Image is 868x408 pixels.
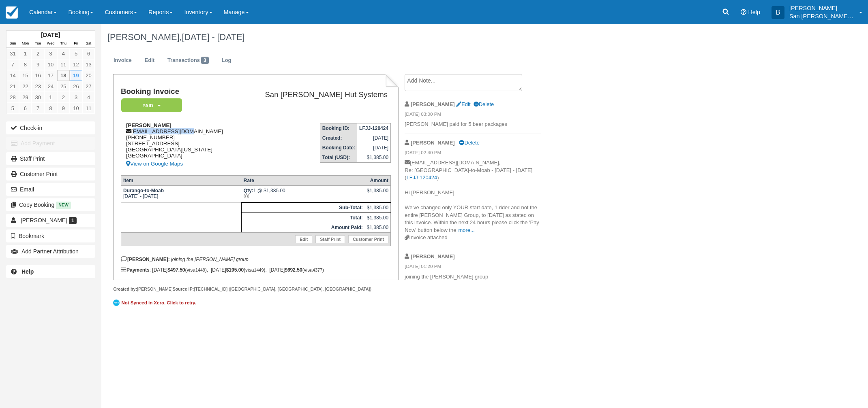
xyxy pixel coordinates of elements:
[6,48,19,59] a: 31
[32,81,44,92] a: 23
[19,81,32,92] a: 22
[285,267,302,273] strong: $692.50
[167,267,185,273] strong: $497.50
[19,103,32,114] a: 6
[69,217,77,224] span: 1
[365,223,391,233] td: $1,385.00
[411,101,455,107] strong: [PERSON_NAME]
[121,185,241,202] td: [DATE] - [DATE]
[226,267,244,273] strong: $195.00
[6,137,95,150] button: Add Payment
[173,287,194,291] strong: Source IP:
[242,223,365,233] th: Amount Paid:
[405,273,541,281] p: joining the [PERSON_NAME] group
[411,253,455,259] strong: [PERSON_NAME]
[121,257,170,262] strong: [PERSON_NAME]:
[242,185,365,202] td: 1 @ $1,385.00
[82,81,95,92] a: 27
[21,268,34,275] b: Help
[44,92,57,103] a: 1
[70,103,82,114] a: 10
[789,4,854,12] p: [PERSON_NAME]
[57,59,70,70] a: 11
[244,188,253,193] strong: Qty
[32,70,44,81] a: 16
[254,268,264,272] small: 1449
[82,48,95,59] a: 6
[44,39,57,48] th: Wed
[70,92,82,103] a: 3
[6,39,19,48] th: Sun
[242,212,365,223] th: Total:
[19,39,32,48] th: Mon
[139,53,161,68] a: Edit
[82,59,95,70] a: 13
[19,92,32,103] a: 29
[57,70,70,81] a: 18
[348,235,388,243] a: Customer Print
[357,153,391,163] td: $1,385.00
[243,91,388,99] h2: San [PERSON_NAME] Hut Systems
[458,227,474,233] a: more...
[315,235,345,243] a: Staff Print
[70,81,82,92] a: 26
[320,133,357,143] th: Created:
[6,121,95,134] button: Check-in
[242,175,365,185] th: Rate
[113,286,398,292] div: [PERSON_NAME] [TECHNICAL_ID] ([GEOGRAPHIC_DATA], [GEOGRAPHIC_DATA], [GEOGRAPHIC_DATA])
[365,202,391,212] td: $1,385.00
[405,111,541,120] em: [DATE] 03:00 PM
[82,92,95,103] a: 4
[121,175,241,185] th: Item
[56,202,71,208] span: New
[44,59,57,70] a: 10
[195,268,205,272] small: 1449
[21,217,67,223] span: [PERSON_NAME]
[6,152,95,165] a: Staff Print
[57,92,70,103] a: 2
[182,32,244,42] span: [DATE] - [DATE]
[57,48,70,59] a: 4
[365,212,391,223] td: $1,385.00
[6,92,19,103] a: 28
[32,39,44,48] th: Tue
[121,267,391,273] div: : [DATE] (visa ), [DATE] (visa ), [DATE] (visa )
[407,174,437,181] a: LFJJ-120424
[32,103,44,114] a: 7
[107,53,138,68] a: Invoice
[365,175,391,185] th: Amount
[82,103,95,114] a: 11
[44,81,57,92] a: 24
[313,268,322,272] small: 4377
[44,70,57,81] a: 17
[161,53,215,68] a: Transactions3
[6,229,95,242] button: Bookmark
[32,92,44,103] a: 30
[459,140,479,146] a: Delete
[216,53,238,68] a: Log
[201,57,209,64] span: 3
[70,39,82,48] th: Fri
[19,48,32,59] a: 1
[57,103,70,114] a: 9
[171,257,249,262] em: joining the [PERSON_NAME] group
[113,298,198,307] a: Not Synced in Xero. Click to retry.
[82,70,95,81] a: 20
[295,235,312,243] a: Edit
[19,59,32,70] a: 8
[82,39,95,48] th: Sat
[357,143,391,153] td: [DATE]
[405,234,541,242] div: Invoice attached
[405,121,541,128] p: [PERSON_NAME] paid for 5 beer packages
[6,59,19,70] a: 7
[6,103,19,114] a: 5
[6,6,18,19] img: checkfront-main-nav-mini-logo.png
[32,48,44,59] a: 2
[367,188,388,200] div: $1,385.00
[70,70,82,81] a: 19
[474,101,494,107] a: Delete
[405,159,541,234] p: [EMAIL_ADDRESS][DOMAIN_NAME], Re: [GEOGRAPHIC_DATA]-to-Moab - [DATE] - [DATE] ( ) Hi [PERSON_NAME...
[121,87,240,96] h1: Booking Invoice
[41,32,60,38] strong: [DATE]
[320,143,357,153] th: Booking Date:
